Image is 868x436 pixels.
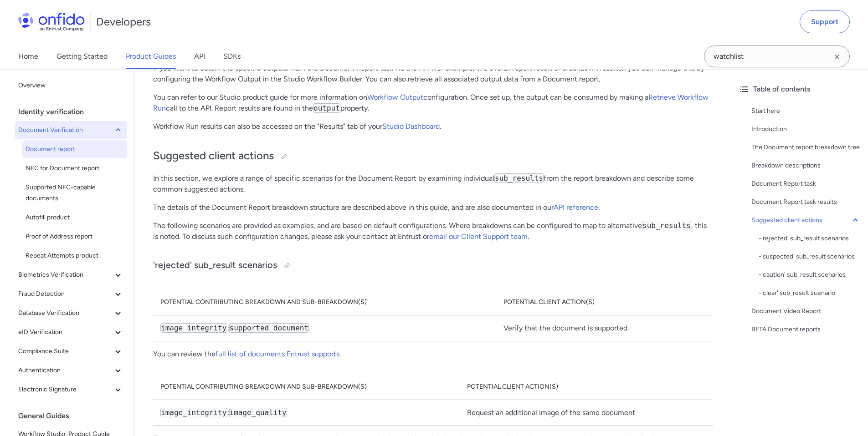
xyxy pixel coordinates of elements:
a: Document Report task results [751,197,861,208]
span: Document Verification [18,125,113,136]
a: Document Report task [751,178,861,189]
span: Compliance Suite [18,346,113,357]
h2: Suggested client actions [153,148,713,164]
p: The following scenarios are provided as examples, and are based on default configurations. Where ... [153,220,713,242]
code: image_integrity [160,323,227,333]
span: Fraud Detection [18,289,113,299]
a: Introduction [751,124,861,135]
span: Database Verification [18,308,113,319]
code: supported_document [229,323,309,333]
div: - 'caution' sub_result scenarios [759,269,861,280]
input: Onfido search input field [704,46,850,67]
p: You can review the . [153,349,713,360]
a: API reference [554,203,598,212]
button: Biometrics Verification [15,266,127,284]
a: Document Video Report [751,306,861,317]
a: Getting Started [56,44,108,69]
a: email our Client Support team [429,232,528,241]
td: Request an additional image of the same document [460,400,713,426]
a: Breakdown descriptions [751,160,861,171]
img: Onfido Logo [18,13,85,31]
div: - 'rejected' sub_result scenarios [759,233,861,244]
a: API [194,44,205,69]
th: Potential client action(s) [460,374,713,400]
div: - 'clear' sub_result scenario [759,288,861,299]
a: -'clear' sub_result scenario [759,288,861,299]
span: Autofill product [26,212,123,223]
button: Database Verification [15,304,127,322]
button: Authentication [15,361,127,380]
button: Document Verification [15,121,127,139]
p: You can refer to our Studio product guide for more information on configuration. Once set up, the... [153,92,713,114]
div: - 'suspected' sub_result scenarios [759,251,861,262]
a: Workflow Output [367,93,423,101]
a: Support [800,10,850,33]
a: full list of documents Entrust supports [216,350,339,358]
p: Workflow Run results can also be accessed on the "Results" tab of your . [153,121,713,132]
a: The Document report breakdown tree [751,142,861,153]
a: Home [18,44,38,69]
a: Autofill product [22,208,127,227]
code: sub_results [642,221,691,230]
a: Suggested client actions [751,215,861,226]
p: In this section, we explore a range of specific scenarios for the Document Report by examining in... [153,173,713,195]
span: Authentication [18,365,113,376]
a: Proof of Address report [22,228,127,246]
a: -'caution' sub_result scenarios [759,269,861,280]
svg: Clear search field button [832,51,842,62]
code: sub_results [494,173,544,183]
div: General Guides [18,407,131,425]
code: image_integrity [160,408,227,417]
a: -'rejected' sub_result scenarios [759,233,861,244]
a: Product Guides [126,44,176,69]
code: output [313,103,340,113]
th: Potential client action(s) [496,289,713,315]
button: eID Verification [15,323,127,341]
a: Overview [15,76,127,95]
a: -'suspected' sub_result scenarios [759,251,861,262]
span: Biometrics Verification [18,269,113,280]
a: SDKs [223,44,241,69]
td: : [153,315,496,341]
button: Electronic Signature [15,380,127,399]
span: Repeat Attempts product [26,250,123,261]
span: Electronic Signature [18,384,113,395]
td: Verify that the document is supported. [496,315,713,341]
span: Overview [18,80,123,91]
a: Repeat Attempts product [22,247,127,265]
p: If you want to obtain the specific outputs from the Document Report task via the API (for example... [153,63,713,85]
th: Potential contributing breakdown and sub-breakdown(s) [153,289,496,315]
h3: 'rejected' sub_result scenarios [153,259,713,273]
a: Supported NFC-capable documents [22,178,127,208]
span: eID Verification [18,327,113,338]
span: Supported NFC-capable documents [26,182,123,204]
span: Document report [26,144,123,155]
td: : [153,400,460,426]
span: Proof of Address report [26,231,123,242]
button: Fraud Detection [15,285,127,303]
div: Table of contents [739,84,861,95]
code: image_quality [229,408,287,417]
span: NFC for Document report [26,163,123,174]
th: Potential contributing breakdown and sub-breakdown(s) [153,374,460,400]
a: Studio Dashboard [382,122,440,131]
a: Start here [751,106,861,117]
a: BETA Document reports [751,324,861,335]
p: The details of the Document Report breakdown structure are described above in this guide, and are... [153,202,713,213]
a: NFC for Document report [22,159,127,177]
button: Compliance Suite [15,342,127,360]
h1: Developers [96,15,151,29]
div: Identity verification [18,103,131,121]
a: Document report [22,140,127,158]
